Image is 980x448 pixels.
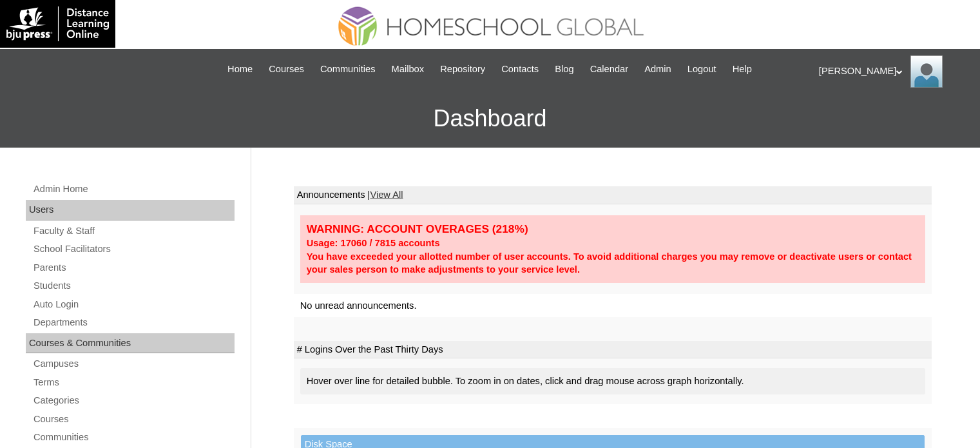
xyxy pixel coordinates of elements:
[590,62,628,77] span: Calendar
[910,55,943,88] img: Ariane Ebuen
[644,62,671,77] span: Admin
[555,62,573,77] span: Blog
[26,333,235,354] div: Courses & Communities
[440,62,485,77] span: Repository
[32,429,235,445] a: Communities
[726,62,758,77] a: Help
[262,62,311,77] a: Courses
[32,260,235,276] a: Parents
[32,223,235,239] a: Faculty & Staff
[269,62,304,77] span: Courses
[26,200,235,220] div: Users
[819,55,967,88] div: [PERSON_NAME]
[392,62,425,77] span: Mailbox
[434,62,492,77] a: Repository
[294,341,932,359] td: # Logins Over the Past Thirty Days
[32,297,235,313] a: Auto Login
[6,90,974,148] h3: Dashboard
[733,62,752,77] span: Help
[307,222,919,237] div: WARNING: ACCOUNT OVERAGES (218%)
[320,62,376,77] span: Communities
[6,6,109,41] img: logo-white.png
[294,186,932,204] td: Announcements |
[32,181,235,197] a: Admin Home
[32,278,235,294] a: Students
[548,62,580,77] a: Blog
[687,62,716,77] span: Logout
[638,62,678,77] a: Admin
[227,62,253,77] span: Home
[32,315,235,331] a: Departments
[681,62,723,77] a: Logout
[307,250,919,277] div: You have exceeded your allotted number of user accounts. To avoid additional charges you may remo...
[385,62,431,77] a: Mailbox
[495,62,545,77] a: Contacts
[501,62,539,77] span: Contacts
[300,368,925,394] div: Hover over line for detailed bubble. To zoom in on dates, click and drag mouse across graph horiz...
[314,62,382,77] a: Communities
[221,62,259,77] a: Home
[370,190,403,200] a: View All
[32,375,235,391] a: Terms
[307,238,440,248] strong: Usage: 17060 / 7815 accounts
[32,411,235,427] a: Courses
[32,241,235,257] a: School Facilitators
[32,393,235,409] a: Categories
[584,62,635,77] a: Calendar
[294,294,932,318] td: No unread announcements.
[32,356,235,372] a: Campuses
